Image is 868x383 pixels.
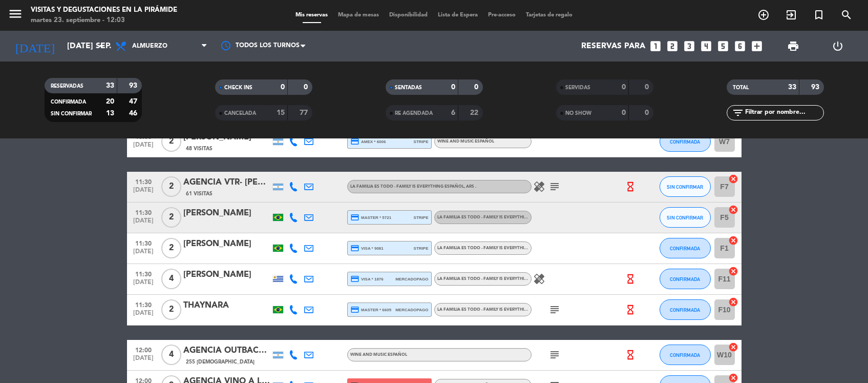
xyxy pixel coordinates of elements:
[533,180,545,193] i: healing
[581,42,645,51] span: Reservas para
[757,9,770,21] i: add_circle_outline
[625,273,636,285] i: hourglass_empty
[728,297,738,307] i: cancel
[183,176,270,189] div: AGENCIA VTR- [PERSON_NAME]
[414,138,429,145] span: stripe
[660,176,711,197] button: SIN CONFIRMAR
[670,276,700,282] span: CONFIRMADA
[224,85,252,90] span: CHECK INS
[183,344,270,357] div: AGENCIA OUTBACK-[PERSON_NAME]
[565,111,591,116] span: NO SHOW
[350,213,359,222] i: credit_card
[129,98,139,105] strong: 47
[183,207,270,220] div: [PERSON_NAME]
[548,349,561,361] i: subject
[224,111,256,116] span: CANCELADA
[437,308,563,312] span: La Familia es Todo - Family is Everything Español
[395,111,433,116] span: RE AGENDADA
[395,85,422,90] span: SENTADAS
[660,269,711,289] button: CONFIRMADA
[670,139,700,145] span: CONFIRMADA
[667,215,703,220] span: SIN CONFIRMAR
[728,235,738,246] i: cancel
[660,131,711,152] button: CONFIRMADA
[622,109,626,116] strong: 0
[31,15,177,26] div: martes 23. septiembre - 12:03
[161,345,181,365] span: 4
[31,5,177,15] div: Visitas y degustaciones en La Pirámide
[728,373,738,383] i: cancel
[161,269,181,289] span: 4
[129,110,139,117] strong: 46
[645,109,651,116] strong: 0
[565,85,590,90] span: SERVIDAS
[106,82,114,89] strong: 33
[131,142,156,153] span: [DATE]
[437,246,551,250] span: La Familia es Todo - Family is Everything Español
[131,310,156,321] span: [DATE]
[131,344,156,355] span: 12:00
[395,276,428,283] span: mercadopago
[683,39,696,53] i: looks_3
[106,110,114,117] strong: 13
[186,358,255,366] span: 255 [DEMOGRAPHIC_DATA]
[670,352,700,358] span: CONFIRMADA
[277,109,285,116] strong: 15
[750,39,764,53] i: add_box
[186,190,213,198] span: 61 Visitas
[132,43,167,50] span: Almuerzo
[350,185,476,189] span: La Familia es Todo - Family is Everything Español
[161,207,181,228] span: 2
[51,84,83,89] span: RESERVADAS
[183,268,270,281] div: [PERSON_NAME]
[670,307,700,313] span: CONFIRMADA
[8,6,23,25] button: menu
[161,299,181,320] span: 2
[433,12,483,18] span: Lista de Espera
[733,39,747,53] i: looks_6
[667,184,703,190] span: SIN CONFIRMAR
[350,137,359,146] i: credit_card
[186,145,213,153] span: 48 Visitas
[161,238,181,258] span: 2
[464,185,476,189] span: , ARS .
[161,176,181,197] span: 2
[350,353,407,357] span: Wine and Music Español
[131,175,156,187] span: 11:30
[281,84,285,91] strong: 0
[333,12,384,18] span: Mapa de mesas
[350,274,384,284] span: visa * 1876
[785,9,797,21] i: exit_to_app
[788,84,796,91] strong: 33
[815,31,860,62] div: LOG OUT
[548,180,561,193] i: subject
[95,40,108,52] i: arrow_drop_down
[787,40,799,52] span: print
[744,107,823,118] input: Filtrar por nombre...
[660,345,711,365] button: CONFIRMADA
[622,84,626,91] strong: 0
[811,84,821,91] strong: 93
[728,205,738,215] i: cancel
[304,84,310,91] strong: 0
[660,299,711,320] button: CONFIRMADA
[470,109,480,116] strong: 22
[813,9,825,21] i: turned_in_not
[350,137,386,146] span: amex * 6006
[131,217,156,229] span: [DATE]
[131,279,156,291] span: [DATE]
[660,238,711,258] button: CONFIRMADA
[350,305,359,314] i: credit_card
[414,214,429,221] span: stripe
[131,298,156,310] span: 11:30
[131,248,156,260] span: [DATE]
[131,268,156,279] span: 11:30
[649,39,662,53] i: looks_one
[548,304,561,316] i: subject
[645,84,651,91] strong: 0
[51,99,86,105] span: CONFIRMADA
[414,245,429,252] span: stripe
[350,244,384,253] span: visa * 9081
[521,12,578,18] span: Tarjetas de regalo
[533,273,545,285] i: healing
